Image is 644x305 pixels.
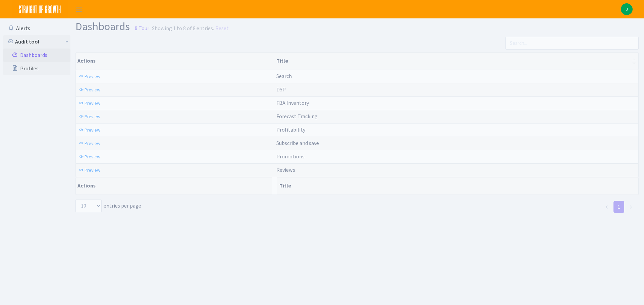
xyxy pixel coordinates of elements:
[75,200,102,212] select: entries per page
[276,86,286,93] span: DSP
[3,35,70,49] a: Audit tool
[505,37,639,50] input: Search...
[77,71,102,82] a: Preview
[274,53,638,70] th: Title : activate to sort column ascending
[130,19,149,33] a: Tour
[276,153,305,160] span: Promotions
[276,73,292,80] span: Search
[276,113,318,120] span: Forecast Tracking
[3,62,70,75] a: Profiles
[76,53,274,70] th: Actions
[277,177,638,195] th: Title
[613,201,624,213] a: 1
[85,100,100,106] span: Preview
[76,177,272,195] th: Actions
[77,111,102,122] a: Preview
[276,126,305,133] span: Profitability
[85,73,100,80] span: Preview
[85,87,100,93] span: Preview
[276,140,319,147] span: Subscribe and save
[75,21,149,34] h1: Dashboards
[276,99,309,106] span: FBA Inventory
[77,125,102,135] a: Preview
[276,166,295,173] span: Reviews
[77,165,102,175] a: Preview
[85,127,100,133] span: Preview
[85,140,100,147] span: Preview
[85,113,100,120] span: Preview
[3,22,70,35] a: Alerts
[215,24,229,32] a: Reset
[132,23,149,34] small: Tour
[77,98,102,108] a: Preview
[77,152,102,162] a: Preview
[621,3,633,15] img: Jessica Toroosian
[85,167,100,173] span: Preview
[3,49,70,62] a: Dashboards
[77,138,102,149] a: Preview
[152,24,214,32] div: Showing 1 to 8 of 8 entries.
[71,4,88,15] button: Toggle navigation
[75,200,141,212] label: entries per page
[85,154,100,160] span: Preview
[77,85,102,95] a: Preview
[621,3,633,15] a: J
